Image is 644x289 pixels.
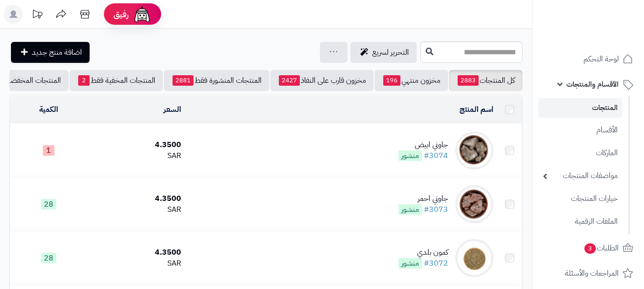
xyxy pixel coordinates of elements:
span: 2427 [279,75,300,86]
span: اضافة منتج جديد [32,47,82,58]
span: 1 [43,145,54,156]
a: المنتجات المنشورة فقط2881 [164,70,269,91]
img: جاوني ابيض [455,131,493,169]
a: تحديثات المنصة [25,5,49,26]
div: SAR [91,258,181,269]
div: SAR [91,150,181,161]
span: التحرير لسريع [372,47,409,58]
span: منشور [399,258,422,269]
a: اسم المنتج [460,104,493,115]
div: جاوني ابيض [399,140,448,150]
div: 4.3500 [91,140,181,150]
a: الطلبات3 [538,237,638,259]
span: لوحة التحكم [583,52,619,66]
a: كل المنتجات2883 [449,70,522,91]
span: 2 [78,75,90,86]
a: مواصفات المنتجات [538,166,623,186]
a: المنتجات المخفية فقط2 [70,70,163,91]
span: 28 [41,253,56,263]
div: 4.3500 [91,193,181,204]
span: منشور [399,150,422,161]
span: رفيق [113,9,129,20]
a: الملفات الرقمية [538,211,623,232]
img: logo-2.png [579,24,635,44]
div: جاوني احمر [399,193,448,204]
div: كمون بلدي [399,247,448,258]
img: جاوني احمر [455,185,493,223]
span: 2883 [458,75,479,86]
div: SAR [91,204,181,215]
span: 28 [41,199,56,209]
div: 4.3500 [91,247,181,258]
a: خيارات المنتجات [538,189,623,209]
a: الماركات [538,143,623,163]
a: السعر [164,104,181,115]
a: #3073 [424,204,448,215]
a: الأقسام [538,120,623,140]
a: المراجعات والأسئلة [538,262,638,285]
img: ai-face.png [133,5,152,24]
a: الكمية [39,104,58,115]
a: #3074 [424,150,448,161]
a: لوحة التحكم [538,48,638,70]
span: المراجعات والأسئلة [565,267,619,280]
a: مخزون قارب على النفاذ2427 [270,70,374,91]
span: منشور [399,204,422,215]
a: #3072 [424,258,448,269]
span: الطلبات [583,241,619,255]
span: 3 [584,243,596,254]
a: المنتجات [538,98,623,118]
span: الأقسام والمنتجات [566,78,619,91]
img: كمون بلدي [455,239,493,277]
a: التحرير لسريع [350,42,417,63]
a: مخزون منتهي196 [375,70,448,91]
span: 196 [383,75,400,86]
span: 2881 [173,75,194,86]
a: اضافة منتج جديد [11,42,90,63]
